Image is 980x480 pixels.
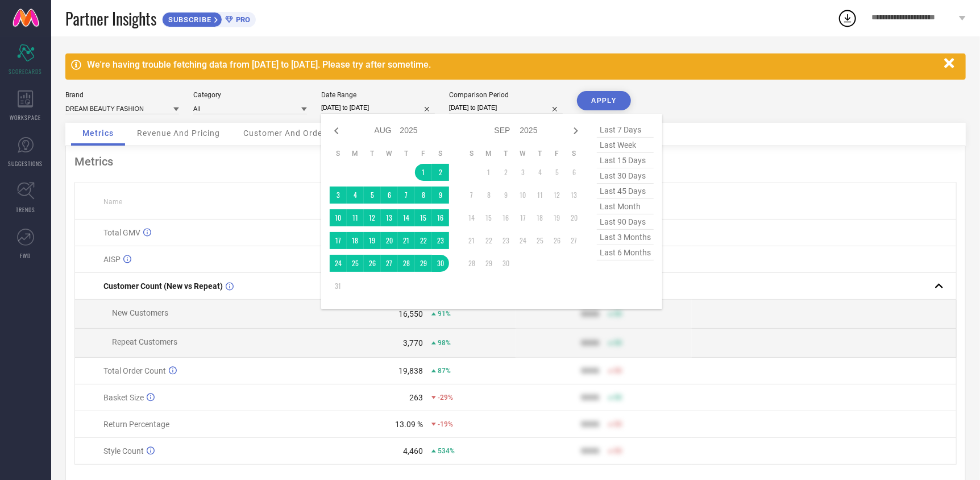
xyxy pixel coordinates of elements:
div: Metrics [74,155,957,168]
td: Sun Aug 17 2025 [330,232,347,249]
div: Next month [569,124,583,138]
td: Tue Sep 02 2025 [497,164,514,181]
td: Fri Sep 19 2025 [549,209,566,226]
span: last 6 months [597,245,654,260]
td: Sun Aug 03 2025 [330,187,347,204]
span: last 7 days [597,122,654,138]
td: Wed Aug 20 2025 [381,232,398,249]
td: Sun Sep 14 2025 [463,209,480,226]
span: FWD [20,251,31,260]
td: Fri Sep 12 2025 [549,187,566,204]
td: Sat Sep 27 2025 [566,232,583,249]
td: Wed Aug 27 2025 [381,255,398,272]
div: 9999 [582,309,600,318]
td: Fri Aug 15 2025 [415,209,432,226]
td: Thu Sep 04 2025 [531,164,549,181]
th: Wednesday [514,149,531,158]
td: Thu Aug 21 2025 [398,232,415,249]
span: Total Order Count [103,366,166,375]
th: Monday [480,149,497,158]
td: Tue Aug 26 2025 [364,255,381,272]
span: Customer Count (New vs Repeat) [103,282,223,291]
span: Revenue And Pricing [137,129,220,138]
td: Wed Sep 10 2025 [514,187,531,204]
span: 98% [438,339,451,347]
td: Thu Sep 11 2025 [531,187,549,204]
td: Sat Sep 06 2025 [566,164,583,181]
div: 16,550 [398,309,423,318]
th: Saturday [432,149,449,158]
td: Sat Aug 09 2025 [432,187,449,204]
td: Tue Aug 12 2025 [364,209,381,226]
div: Comparison Period [449,91,563,99]
span: WORKSPACE [10,113,41,122]
td: Wed Sep 24 2025 [514,232,531,249]
span: 534% [438,447,455,455]
td: Thu Sep 18 2025 [531,209,549,226]
td: Mon Sep 01 2025 [480,164,497,181]
span: last month [597,199,654,214]
span: last 30 days [597,168,654,184]
td: Mon Sep 08 2025 [480,187,497,204]
div: 4,460 [403,446,423,456]
span: New Customers [112,308,168,317]
th: Wednesday [381,149,398,158]
span: 50 [614,394,622,402]
div: 3,770 [403,338,423,347]
input: Select comparison period [449,102,563,114]
span: Basket Size [103,393,144,402]
span: Metrics [82,129,114,138]
td: Tue Aug 05 2025 [364,187,381,204]
td: Wed Aug 06 2025 [381,187,398,204]
td: Sat Aug 02 2025 [432,164,449,181]
td: Thu Sep 25 2025 [531,232,549,249]
span: SUBSCRIBE [163,15,214,24]
div: Brand [65,91,179,99]
td: Wed Aug 13 2025 [381,209,398,226]
td: Mon Sep 29 2025 [480,255,497,272]
span: -29% [438,394,453,402]
span: last 90 days [597,214,654,230]
th: Tuesday [497,149,514,158]
td: Sun Aug 10 2025 [330,209,347,226]
td: Mon Aug 25 2025 [347,255,364,272]
th: Saturday [566,149,583,158]
span: 91% [438,310,451,318]
td: Fri Aug 01 2025 [415,164,432,181]
div: 9999 [582,366,600,375]
span: Name [103,198,122,206]
th: Thursday [531,149,549,158]
div: Open download list [837,8,858,28]
span: SCORECARDS [9,67,43,76]
td: Tue Sep 30 2025 [497,255,514,272]
td: Sun Sep 28 2025 [463,255,480,272]
span: Return Percentage [103,420,169,429]
span: 50 [614,367,622,375]
td: Sat Sep 20 2025 [566,209,583,226]
th: Friday [549,149,566,158]
td: Wed Sep 17 2025 [514,209,531,226]
td: Mon Sep 22 2025 [480,232,497,249]
span: 87% [438,367,451,375]
td: Sat Aug 16 2025 [432,209,449,226]
a: SUBSCRIBEPRO [162,9,256,27]
span: last 3 months [597,230,654,245]
span: last week [597,138,654,153]
span: Partner Insights [65,7,156,30]
span: Total GMV [103,228,140,237]
td: Fri Aug 08 2025 [415,187,432,204]
span: 50 [614,420,622,428]
span: 50 [614,310,622,318]
td: Sun Aug 24 2025 [330,255,347,272]
div: Date Range [321,91,435,99]
span: Style Count [103,446,144,456]
div: Previous month [330,124,343,138]
td: Tue Sep 09 2025 [497,187,514,204]
span: PRO [233,15,250,24]
td: Mon Aug 04 2025 [347,187,364,204]
span: -19% [438,420,453,428]
td: Thu Aug 28 2025 [398,255,415,272]
span: Repeat Customers [112,337,177,346]
div: 263 [409,393,423,402]
td: Fri Sep 05 2025 [549,164,566,181]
